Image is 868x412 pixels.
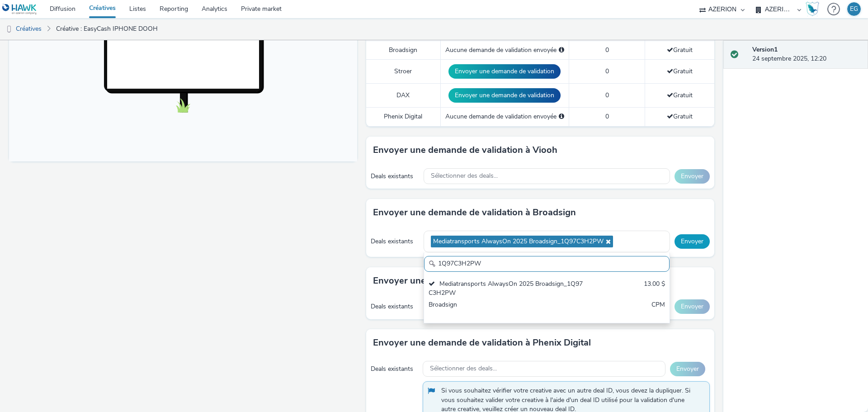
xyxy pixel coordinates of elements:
button: Envoyer une demande de validation [448,64,561,79]
div: 13.00 $ [644,279,665,298]
div: Sélectionnez un deal ci-dessous et cliquez sur Envoyer pour envoyer une demande de validation à P... [559,112,564,121]
div: Aucune demande de validation envoyée [445,112,564,121]
span: Sélectionner des deals... [430,365,497,373]
a: Hawk Academy [806,2,823,16]
div: Sélectionnez un deal ci-dessous et cliquez sur Envoyer pour envoyer une demande de validation à B... [559,46,564,55]
div: 24 septembre 2025, 12:20 [752,45,861,64]
div: Aucune demande de validation envoyée [445,46,564,55]
button: Envoyer [675,169,710,184]
span: 0 [605,112,609,121]
div: CPM [651,300,665,319]
h3: Envoyer une demande de validation à Phenix Digital [373,336,591,350]
div: Deals existants [371,172,419,181]
button: Envoyer [675,234,710,249]
span: 0 [605,67,609,76]
span: Gratuit [667,67,693,76]
td: Phenix Digital [366,108,440,126]
span: Gratuit [667,46,693,54]
input: Search...... [424,256,670,272]
div: EG [850,2,858,16]
span: Mediatransports AlwaysOn 2025 Broadsign_1Q97C3H2PW [433,238,604,246]
span: Gratuit [667,112,693,121]
div: Mediatransports AlwaysOn 2025 Broadsign_1Q97C3H2PW [429,279,585,298]
h3: Envoyer une demande de validation à Broadsign [373,206,576,219]
h3: Envoyer une demande de validation à MyAdbooker [373,274,587,288]
div: Deals existants [371,365,418,374]
td: Stroer [366,60,440,84]
button: Envoyer [670,362,705,376]
strong: Version 1 [752,45,778,54]
div: Broadsign [429,300,585,319]
span: Sélectionner des deals... [431,172,498,180]
div: Deals existants [371,302,419,311]
img: dooh [5,25,14,34]
img: Hawk Academy [806,2,819,16]
span: 0 [605,46,609,54]
button: Envoyer [675,299,710,314]
td: DAX [366,84,440,108]
span: Gratuit [667,91,693,99]
h3: Envoyer une demande de validation à Viooh [373,143,557,157]
td: Broadsign [366,41,440,59]
div: Deals existants [371,237,419,246]
span: 0 [605,91,609,99]
img: undefined Logo [2,4,37,15]
a: Créative : EasyCash IPHONE DOOH [52,18,162,40]
button: Envoyer une demande de validation [448,88,561,103]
